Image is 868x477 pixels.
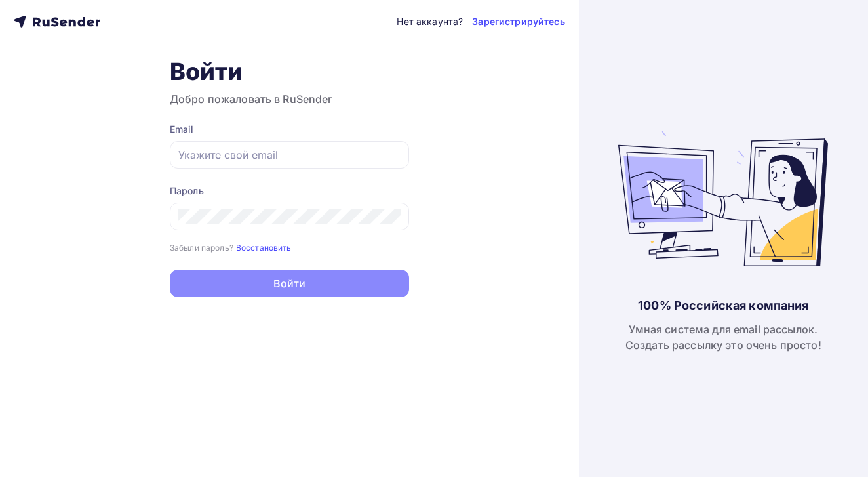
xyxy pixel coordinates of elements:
div: Нет аккаунта? [397,15,463,28]
h3: Добро пожаловать в RuSender [170,91,409,107]
div: Email [170,123,409,136]
div: Умная система для email рассылок. Создать рассылку это очень просто! [625,321,821,353]
button: Войти [170,270,409,297]
h1: Войти [170,57,409,86]
small: Восстановить [236,243,292,253]
div: 100% Российская компания [638,298,808,314]
a: Восстановить [236,241,292,253]
a: Зарегистрируйтесь [472,15,564,28]
input: Укажите свой email [178,147,401,163]
small: Забыли пароль? [170,243,233,253]
div: Пароль [170,184,409,197]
